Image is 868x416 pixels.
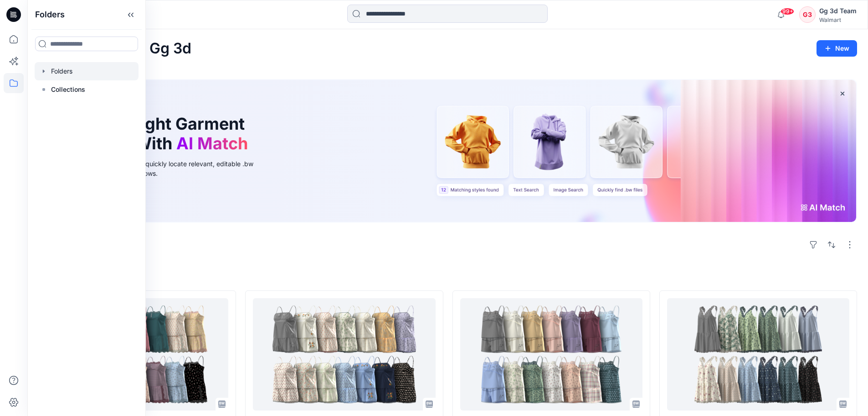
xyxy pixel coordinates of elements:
[667,298,849,411] a: JS360008GG_MPCI_JS Lace Trim Sleeveless V-Neck Mini Dress
[61,114,252,153] h1: Find the Right Garment Instantly With
[817,40,857,57] button: New
[781,8,794,15] span: 99+
[819,5,857,16] div: Gg 3d Team
[819,16,857,23] div: Walmart
[799,6,816,23] div: G3
[61,159,266,178] div: Use text or image search to quickly locate relevant, editable .bw files for faster design workflows.
[51,84,85,95] p: Collections
[253,298,435,411] a: JS360007GG_MPCI_JS Pleated Cami Top & Shorts Set With Embroidery
[460,298,642,411] a: JS360006GG_MPCI_JS Lace Trim Pleated Cami Top & Shorts Set With Embroidery
[176,133,248,153] span: AI Match
[38,270,857,281] h4: Styles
